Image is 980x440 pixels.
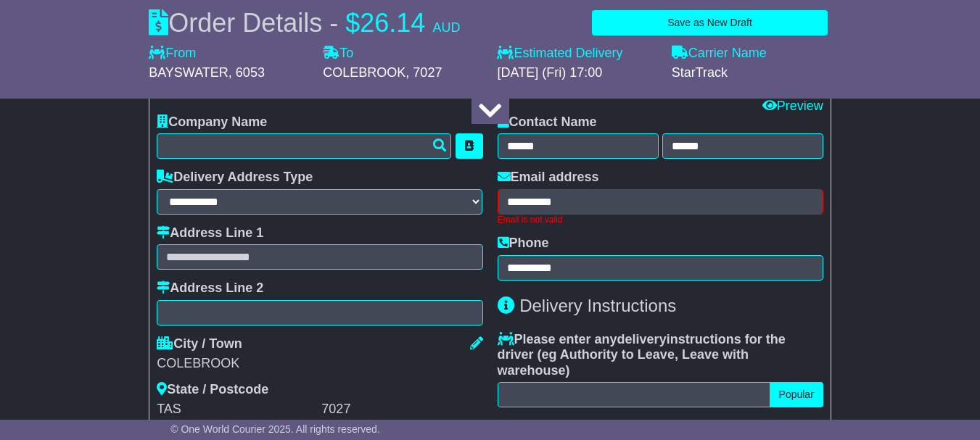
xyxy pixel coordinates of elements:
label: Please enter any instructions for the driver ( ) [498,332,823,379]
label: Company Name [157,115,267,130]
span: , 7027 [405,65,442,80]
div: StarTrack [672,65,831,81]
span: eg Authority to Leave, Leave with warehouse [498,347,749,378]
span: AUD [432,20,460,35]
span: 26.14 [360,8,425,38]
div: TAS [157,402,318,418]
label: Email address [498,170,599,186]
label: State / Postcode [157,382,268,398]
button: Popular [770,382,823,407]
div: Email is not valid [498,215,823,225]
div: Order Details - [149,7,460,38]
span: Delivery Instructions [519,296,676,315]
span: © One World Courier 2025. All rights reserved. [170,423,380,435]
label: City / Town [157,336,242,352]
label: Phone [498,236,549,252]
label: From [149,46,196,62]
label: Delivery Address Type [157,170,313,186]
a: Preview [762,99,823,113]
label: Carrier Name [672,46,767,62]
label: Address Line 1 [157,225,263,241]
div: [DATE] (Fri) 17:00 [497,65,656,81]
label: Estimated Delivery [497,46,656,62]
span: $ [345,8,360,38]
button: Save as New Draft [592,10,828,36]
label: Address Line 2 [157,281,263,296]
div: 7027 [321,402,482,418]
span: BAYSWATER [149,65,228,80]
label: To [323,46,353,62]
span: COLEBROOK [323,65,405,80]
div: COLEBROOK [157,356,482,372]
span: , 6053 [228,65,265,80]
span: delivery [617,332,667,346]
